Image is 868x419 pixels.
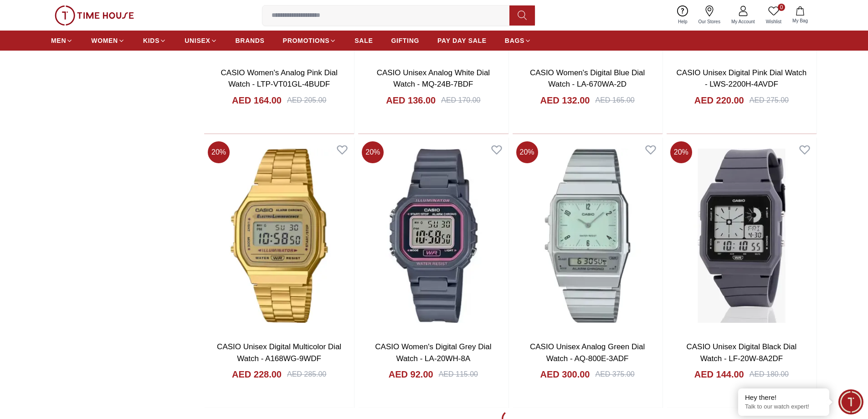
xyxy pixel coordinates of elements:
[236,36,265,45] span: BRANDS
[838,389,863,414] div: Chat Widget
[437,36,487,45] span: PAY DAY SALE
[91,32,125,49] a: WOMEN
[694,368,744,381] h4: AED 144.00
[439,369,478,380] div: AED 115.00
[760,4,787,27] a: 0Wishlist
[667,138,817,334] img: CASIO Unisex Digital Black Dial Watch - LF-20W-8A2DF
[516,141,538,163] span: 20 %
[695,18,724,25] span: Our Stores
[386,94,436,107] h4: AED 136.00
[505,36,524,45] span: BAGS
[236,32,265,49] a: BRANDS
[595,95,634,106] div: AED 165.00
[677,68,807,89] a: CASIO Unisex Digital Pink Dial Watch - LWS-2200H-4AVDF
[437,32,487,49] a: PAY DAY SALE
[91,36,118,45] span: WOMEN
[745,393,822,402] div: Hey there!
[185,32,217,49] a: UNISEX
[391,32,419,49] a: GIFTING
[217,342,341,363] a: CASIO Unisex Digital Multicolor Dial Watch - A168WG-9WDF
[540,94,590,107] h4: AED 132.00
[143,32,166,49] a: KIDS
[441,95,480,106] div: AED 170.00
[389,368,433,381] h4: AED 92.00
[694,94,744,107] h4: AED 220.00
[728,18,759,25] span: My Account
[789,17,812,24] span: My Bag
[530,342,645,363] a: CASIO Unisex Analog Green Dial Watch - AQ-800E-3ADF
[513,138,663,334] img: CASIO Unisex Analog Green Dial Watch - AQ-800E-3ADF
[287,95,326,106] div: AED 205.00
[232,94,282,107] h4: AED 164.00
[375,342,491,363] a: CASIO Women's Digital Grey Dial Watch - LA-20WH-8A
[762,18,785,25] span: Wishlist
[354,32,373,49] a: SALE
[750,369,789,380] div: AED 180.00
[505,32,531,49] a: BAGS
[391,36,419,45] span: GIFTING
[287,369,326,380] div: AED 285.00
[595,369,634,380] div: AED 375.00
[51,36,66,45] span: MEN
[208,141,230,163] span: 20 %
[143,36,159,45] span: KIDS
[232,368,282,381] h4: AED 228.00
[745,403,822,411] p: Talk to our watch expert!
[283,32,337,49] a: PROMOTIONS
[204,138,354,334] img: CASIO Unisex Digital Multicolor Dial Watch - A168WG-9WDF
[377,68,490,89] a: CASIO Unisex Analog White Dial Watch - MQ-24B-7BDF
[673,4,693,27] a: Help
[674,18,691,25] span: Help
[55,5,134,26] img: ...
[221,68,338,89] a: CASIO Women's Analog Pink Dial Watch - LTP-VT01GL-4BUDF
[540,368,590,381] h4: AED 300.00
[778,4,785,11] span: 0
[51,32,73,49] a: MEN
[750,95,789,106] div: AED 275.00
[283,36,330,45] span: PROMOTIONS
[362,141,384,163] span: 20 %
[670,141,692,163] span: 20 %
[358,138,508,334] img: CASIO Women's Digital Grey Dial Watch - LA-20WH-8A
[185,36,210,45] span: UNISEX
[530,68,645,89] a: CASIO Women's Digital Blue Dial Watch - LA-670WA-2D
[354,36,373,45] span: SALE
[693,4,726,27] a: Our Stores
[686,342,796,363] a: CASIO Unisex Digital Black Dial Watch - LF-20W-8A2DF
[787,5,813,26] button: My Bag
